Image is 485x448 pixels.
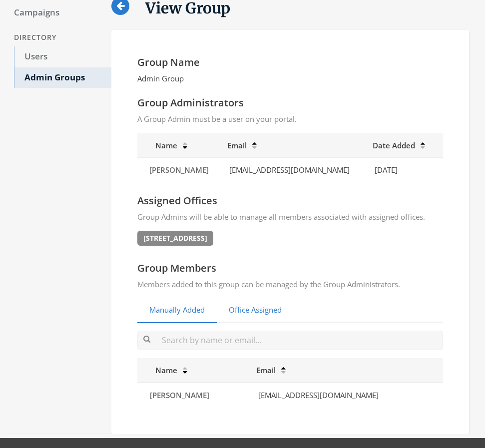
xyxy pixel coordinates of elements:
[373,140,415,150] span: Date Added
[137,279,443,290] p: Members added to this group can be managed by the Group Administrators.
[143,140,177,150] span: Name
[137,56,443,69] h4: Group Name
[137,262,443,275] h4: Group Members
[137,73,443,84] p: Admin Group
[137,96,443,109] h4: Group Administrators
[4,28,111,47] div: Directory
[137,298,217,323] a: Manually Added
[149,165,209,175] span: [PERSON_NAME]
[250,383,443,408] td: [EMAIL_ADDRESS][DOMAIN_NAME]
[137,113,443,125] p: A Group Admin must be a user on your portal.
[14,67,111,88] a: Admin Groups
[227,140,247,150] span: Email
[150,390,209,400] span: [PERSON_NAME]
[4,2,111,23] a: Campaigns
[143,365,177,375] span: Name
[14,46,111,67] a: Users
[367,158,430,182] td: [DATE]
[137,194,443,207] h4: Assigned Offices
[137,231,213,246] span: [STREET_ADDRESS]
[137,331,443,350] input: Search by name or email...
[149,389,210,402] a: [PERSON_NAME]
[221,158,367,182] td: [EMAIL_ADDRESS][DOMAIN_NAME]
[217,298,294,323] a: Office Assigned
[256,365,276,375] span: Email
[137,211,443,223] p: Group Admins will be able to manage all members associated with assigned offices.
